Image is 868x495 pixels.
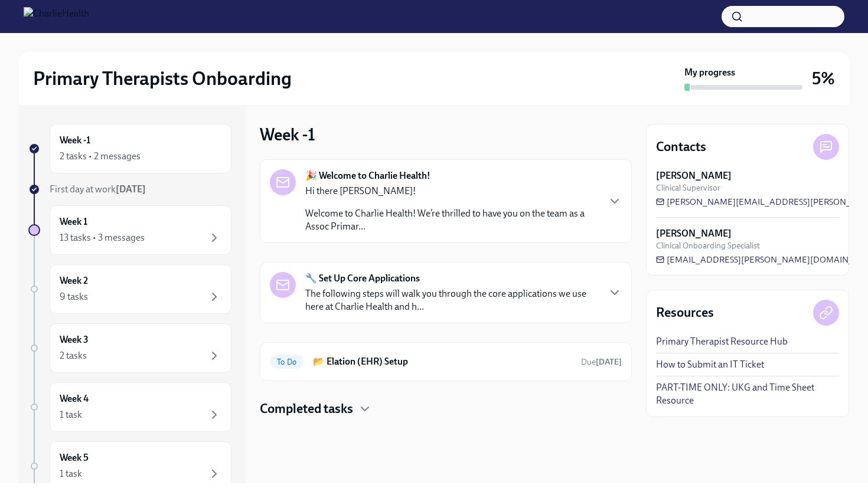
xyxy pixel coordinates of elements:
h3: Week -1 [260,124,315,145]
h6: Week 5 [60,451,89,464]
h6: Week 4 [60,392,89,405]
strong: [DATE] [596,357,622,367]
a: Week -12 tasks • 2 messages [28,124,231,173]
strong: My progress [684,66,735,79]
p: Welcome to Charlie Health! We’re thrilled to have you on the team as a Assoc Primar... [305,207,598,233]
p: Hi there [PERSON_NAME]! [305,185,598,198]
a: Primary Therapist Resource Hub [656,335,788,348]
div: 13 tasks • 3 messages [60,231,145,244]
a: First day at work[DATE] [28,183,231,196]
div: 1 task [60,408,82,421]
a: PART-TIME ONLY: UKG and Time Sheet Resource [656,381,839,407]
span: Due [581,357,622,367]
h4: Contacts [656,138,706,156]
a: Week 41 task [28,382,231,432]
a: Week 32 tasks [28,323,231,373]
strong: [DATE] [116,183,146,195]
h2: Primary Therapists Onboarding [33,67,292,90]
span: Clinical Onboarding Specialist [656,240,760,251]
a: Week 113 tasks • 3 messages [28,205,231,255]
div: Completed tasks [260,400,632,418]
h4: Resources [656,304,714,322]
div: 1 task [60,467,82,480]
a: How to Submit an IT Ticket [656,358,764,371]
h6: Week 2 [60,274,88,287]
a: To Do📂 Elation (EHR) SetupDue[DATE] [270,352,622,371]
h3: 5% [812,68,835,89]
span: August 15th, 2025 07:00 [581,356,622,368]
strong: 🔧 Set Up Core Applications [305,272,420,285]
img: CharlieHealth [24,7,89,26]
h6: 📂 Elation (EHR) Setup [313,355,572,368]
h4: Completed tasks [260,400,353,418]
strong: 🎉 Welcome to Charlie Health! [305,169,430,182]
div: 9 tasks [60,290,88,303]
a: Week 29 tasks [28,264,231,314]
h6: Week 1 [60,215,87,228]
h6: Week -1 [60,134,90,147]
strong: [PERSON_NAME] [656,169,732,182]
div: 2 tasks • 2 messages [60,150,141,163]
span: First day at work [50,183,146,195]
strong: [PERSON_NAME] [656,227,732,240]
a: Week 51 task [28,441,231,491]
div: 2 tasks [60,349,87,362]
p: The following steps will walk you through the core applications we use here at Charlie Health and... [305,287,598,313]
span: To Do [270,358,304,366]
h6: Week 3 [60,333,89,346]
span: Clinical Supervisor [656,182,720,194]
